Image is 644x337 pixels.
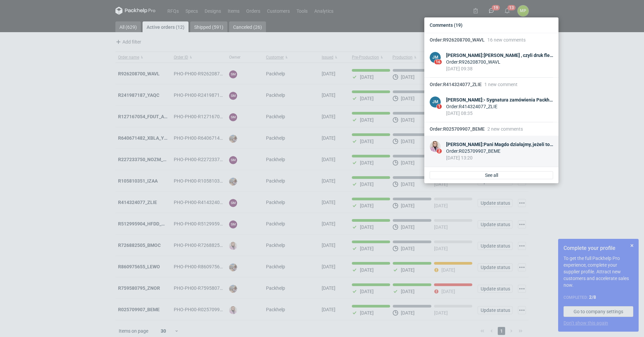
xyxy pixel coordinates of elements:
div: Joanna Myślak [430,96,441,108]
div: [PERSON_NAME] : [PERSON_NAME] , czyli druk flexo , 15 dni roboczych - Pięknie dziękuje ! [446,52,553,59]
a: JM16[PERSON_NAME]:[PERSON_NAME] , czyli druk flexo , 15 dni roboczych - Pięknie dziękuje !Order:R... [424,47,558,78]
figcaption: JM [430,52,441,63]
span: Order : R414324077_ZLIE [430,82,482,87]
div: [DATE] 13:20 [446,154,553,161]
div: Joanna Myślak [430,52,441,63]
span: 16 new comments [487,37,526,43]
div: Order : R926208700_WAVL [446,59,553,65]
img: Klaudia Wiśniewska [430,141,441,152]
span: Order : R926208700_WAVL [430,37,485,43]
div: Order : R025709907_BEME [446,148,553,154]
div: [PERSON_NAME] : Pani Magdo działajmy, jeżeli to wystarczająco wyeliminuje problem to jest ok [446,141,553,148]
a: Klaudia Wiśniewska2[PERSON_NAME]:Pani Magdo działajmy, jeżeli to wystarczająco wyeliminuje proble... [424,136,558,167]
button: Order:R926208700_WAVL16 new comments [424,33,558,47]
button: Order:R414324077_ZLIE1 new comment [424,78,558,91]
button: Order:R025709907_BEME2 new comments [424,122,558,136]
div: [PERSON_NAME] : • Sygnatura zamówienia Packhelp / Packhelp order reference Wkładka_ZLIE – 282x224... [446,96,553,103]
a: JM1[PERSON_NAME]:• Sygnatura zamówienia Packhelp / Packhelp order reference Wkładka_ZLIE – 282x22... [424,91,558,122]
div: Comments (19) [427,20,556,30]
span: 1 new comment [484,82,518,87]
figcaption: JM [430,96,441,108]
div: [DATE] 08:35 [446,110,553,117]
span: Order : R025709907_BEME [430,126,485,132]
a: See all [430,171,553,179]
div: [DATE] 09:38 [446,65,553,72]
div: Order : R414324077_ZLIE [446,103,553,110]
span: 2 new comments [487,126,523,132]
